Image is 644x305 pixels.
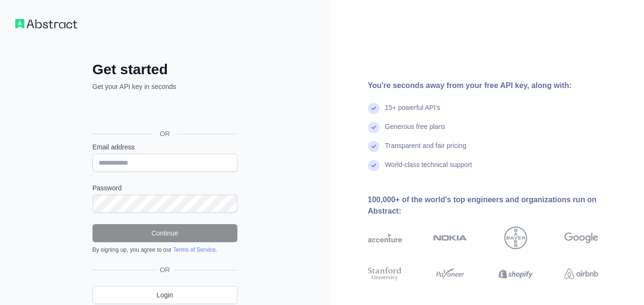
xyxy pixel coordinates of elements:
div: 15+ powerful API's [385,103,440,122]
span: OR [152,129,177,138]
img: bayer [504,226,527,249]
label: Email address [92,142,237,152]
img: Workflow [15,19,77,29]
div: Generous free plans [385,122,446,141]
img: shopify [499,266,532,283]
a: Login [92,286,237,304]
img: nokia [433,226,467,249]
div: World-class technical support [385,160,472,179]
img: payoneer [433,266,467,283]
img: check mark [368,141,379,152]
label: Password [92,183,237,193]
img: check mark [368,160,379,171]
img: accenture [368,226,402,249]
div: By signing up, you agree to our . [92,246,237,254]
span: OR [156,265,174,275]
img: check mark [368,122,379,133]
a: Terms of Service [173,246,215,253]
h2: Get started [92,61,237,78]
div: You're seconds away from your free API key, along with: [368,80,629,91]
p: Get your API key in seconds [92,82,237,91]
img: stanford university [368,266,402,283]
div: 100,000+ of the world's top engineers and organizations run on Abstract: [368,194,629,217]
iframe: زر تسجيل الدخول باستخدام حساب Google [88,102,240,123]
div: Transparent and fair pricing [385,141,467,160]
img: check mark [368,103,379,114]
img: google [564,226,598,249]
button: Continue [92,224,237,242]
img: airbnb [564,266,598,283]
